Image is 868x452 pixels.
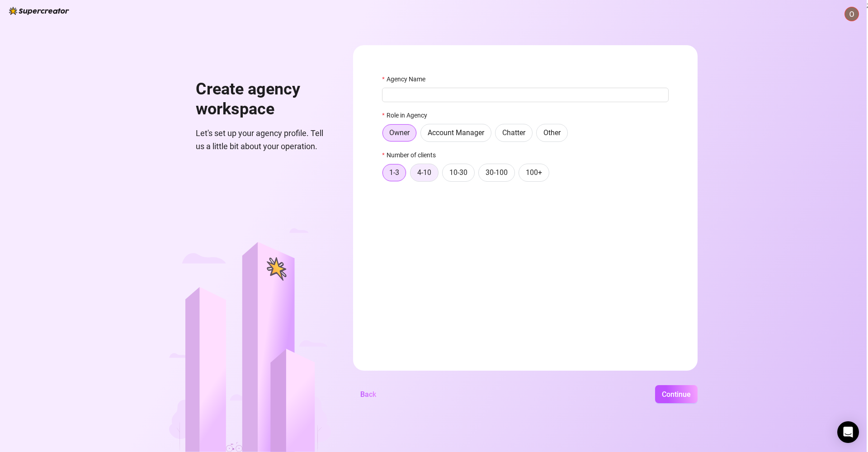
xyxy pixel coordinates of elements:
button: Back [353,385,383,403]
input: Agency Name [382,88,669,102]
span: Account Manager [428,128,484,137]
span: Continue [662,390,691,399]
span: 1-3 [389,168,399,177]
label: Agency Name [382,74,431,84]
span: 4-10 [417,168,431,177]
span: 100+ [526,168,542,177]
h1: Create agency workspace [196,80,331,119]
span: Owner [389,128,410,137]
span: Let's set up your agency profile. Tell us a little bit about your operation. [196,127,331,153]
div: Open Intercom Messenger [837,421,859,443]
span: 30-100 [486,168,508,177]
img: ACg8ocIlan3QP7VPPzuoHnHXKCx6OMU1aHLaSV4nq8J6HAggvCLlug=s96-c [845,7,859,21]
span: Other [543,128,561,137]
button: Continue [655,385,698,403]
span: Back [360,390,376,399]
label: Role in Agency [382,110,433,120]
span: Chatter [502,128,525,137]
img: logo [9,7,69,15]
label: Number of clients [382,150,441,160]
span: 10-30 [449,168,467,177]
